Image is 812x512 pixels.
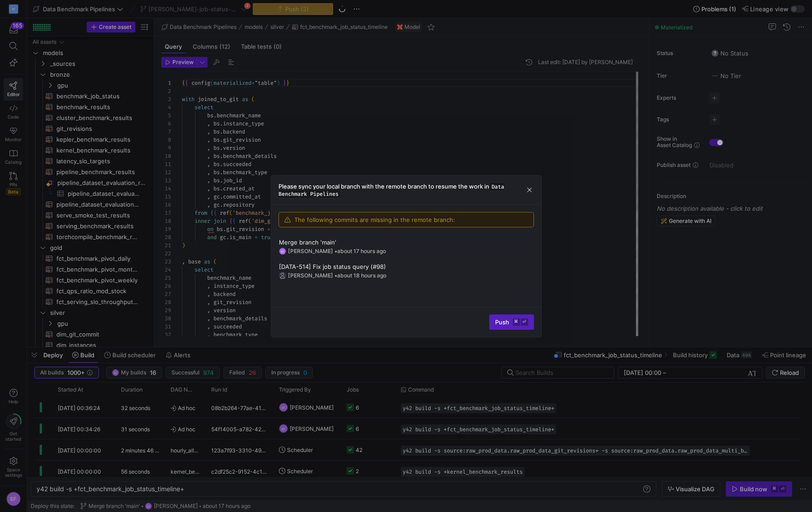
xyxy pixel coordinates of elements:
[294,216,455,223] span: The following commits are missing in the remote branch:
[495,318,528,326] span: Push
[278,183,525,197] h3: Please sync your local branch with the remote branch to resume the work in
[271,259,541,283] button: [DATA-514] Fix job status query (#98)[PERSON_NAME] •about 18 hours ago
[279,239,534,246] div: Merge branch 'main'
[521,318,528,326] kbd: ⏎
[337,272,386,279] span: about 18 hours ago
[513,318,520,326] kbd: ⌘
[288,272,386,279] div: [PERSON_NAME] •
[489,314,534,330] button: Push⌘⏎
[278,182,504,198] span: Data Benchmark Pipelines
[271,235,541,259] button: Merge branch 'main'EF[PERSON_NAME] •about 17 hours ago
[279,248,286,255] div: EF
[279,263,534,270] div: [DATA-514] Fix job status query (#98)
[288,248,386,254] div: [PERSON_NAME] •
[337,248,386,254] span: about 17 hours ago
